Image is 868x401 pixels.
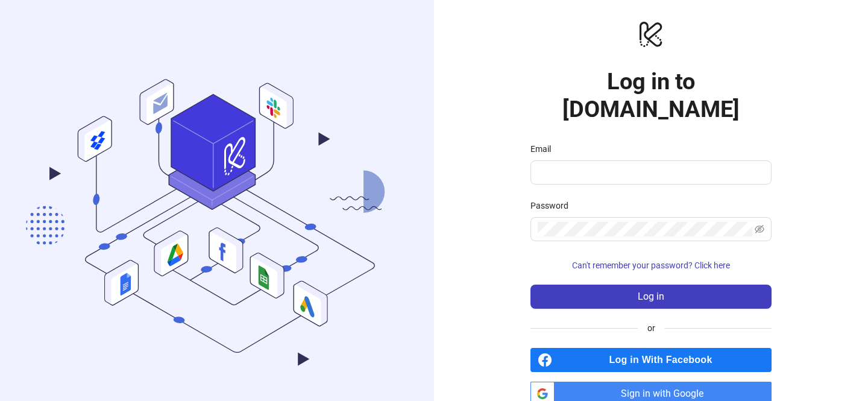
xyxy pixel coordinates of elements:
[530,285,772,309] button: Log in
[530,199,576,212] label: Password
[530,142,559,156] label: Email
[538,222,752,236] input: Password
[572,260,730,270] span: Can't remember your password? Click here
[530,260,772,270] a: Can't remember your password? Click here
[557,348,772,372] span: Log in With Facebook
[638,321,665,335] span: or
[530,348,772,372] a: Log in With Facebook
[538,165,762,180] input: Email
[530,256,772,275] button: Can't remember your password? Click here
[755,224,764,234] span: eye-invisible
[638,291,664,302] span: Log in
[530,68,772,123] h1: Log in to [DOMAIN_NAME]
